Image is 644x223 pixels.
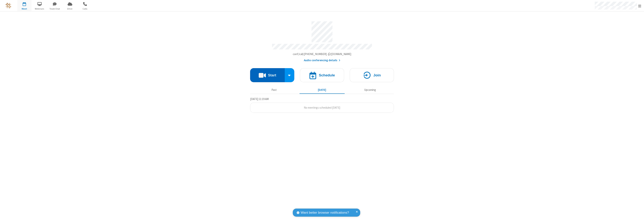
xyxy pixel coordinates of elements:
span: [DATE] 11:19 AM [250,97,269,101]
section: Account details [250,19,394,63]
span: Webinars [33,7,47,10]
section: Today's Meetings [250,97,394,113]
h4: Start [268,73,276,77]
button: Copy my meeting room linkCopy my meeting room link [293,52,351,56]
span: Want better browser notifications? [301,210,349,215]
h4: Schedule [319,73,335,77]
span: Calls [78,7,92,10]
button: Past [252,86,297,93]
button: Schedule [300,68,344,82]
span: Meet [17,7,31,10]
button: Audio conferencing details [304,58,340,63]
iframe: Chat [635,213,641,220]
span: Drive [63,7,77,10]
span: Copy my meeting room link [293,52,351,56]
button: Join [350,68,394,82]
div: Start conference options [285,68,294,82]
img: QA Selenium DO NOT DELETE OR CHANGE [6,3,11,8]
span: Team Chat [48,7,62,10]
button: Upcoming [347,86,393,93]
button: Start [250,68,285,82]
span: No meetings scheduled [DATE] [304,106,340,109]
h4: Join [373,73,381,77]
button: [DATE] [300,86,345,93]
